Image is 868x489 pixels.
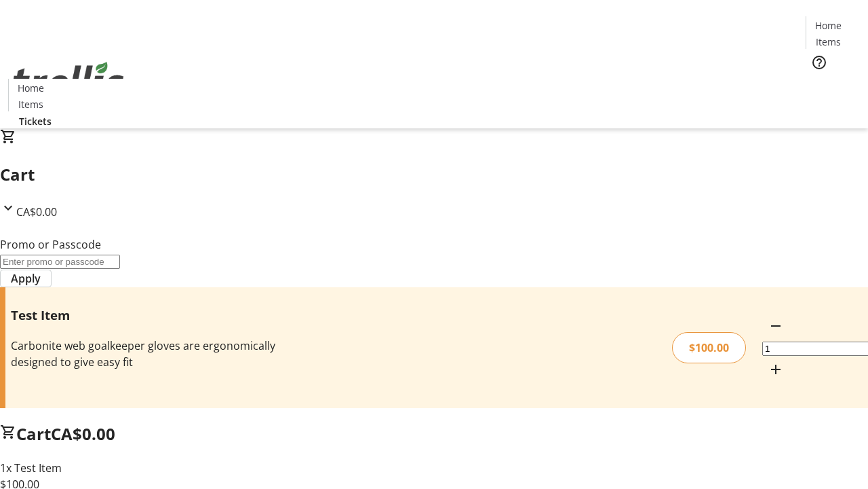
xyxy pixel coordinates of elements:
[11,306,307,325] h3: Test Item
[8,114,62,128] a: Tickets
[806,49,833,76] button: Help
[9,97,52,111] a: Items
[806,18,850,33] a: Home
[815,18,842,33] span: Home
[672,332,746,363] div: $100.00
[762,356,789,383] button: Increment by one
[806,79,860,93] a: Tickets
[11,270,41,287] span: Apply
[762,312,789,340] button: Decrement by one
[816,79,849,93] span: Tickets
[9,81,52,95] a: Home
[19,114,52,128] span: Tickets
[18,81,44,95] span: Home
[18,97,43,111] span: Items
[51,422,115,445] span: CA$0.00
[16,204,57,219] span: CA$0.00
[806,35,850,49] a: Items
[816,35,841,49] span: Items
[8,47,129,115] img: Orient E2E Organization TZ0e4Lxq4E's Logo
[11,338,307,370] div: Carbonite web goalkeeper gloves are ergonomically designed to give easy fit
